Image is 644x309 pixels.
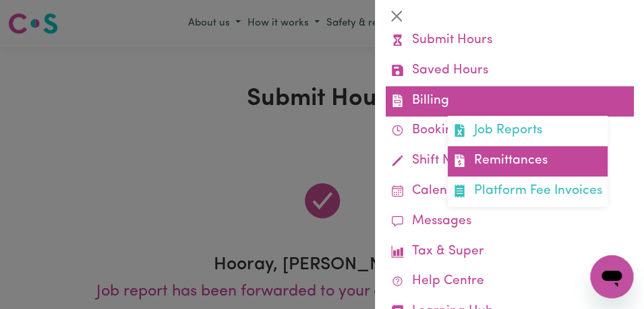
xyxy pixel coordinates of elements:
button: Close [386,5,407,27]
iframe: Button to launch messaging window [590,255,633,298]
a: Saved Hours [386,56,633,86]
a: Remittances [448,146,608,176]
a: Help Centre [386,267,633,297]
a: Messages [386,207,633,237]
a: Submit Hours [386,26,633,56]
a: Shift Notes [386,146,633,176]
a: Platform Fee Invoices [448,176,608,207]
a: Job Reports [448,116,608,146]
a: Tax & Super [386,237,633,267]
a: BillingJob ReportsRemittancesPlatform Fee Invoices [386,86,633,116]
a: Calendar [386,176,633,207]
a: Bookings [386,116,633,146]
